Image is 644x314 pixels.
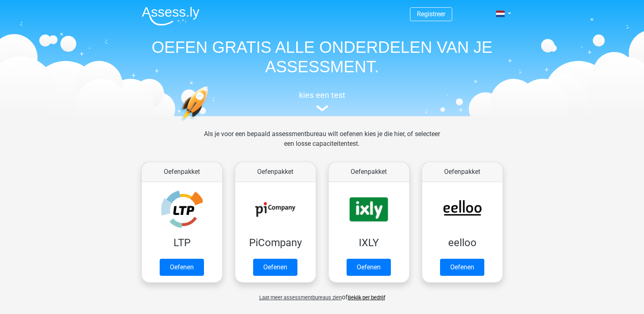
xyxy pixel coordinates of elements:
[135,90,509,112] a: kies een test
[135,37,509,76] h1: OEFEN GRATIS ALLE ONDERDELEN VAN JE ASSESSMENT.
[316,105,328,111] img: assessment
[160,259,204,276] a: Oefenen
[417,10,445,18] a: Registreer
[259,295,342,301] span: Laat meer assessmentbureaus zien
[440,259,484,276] a: Oefenen
[180,86,240,160] img: oefenen
[197,129,447,158] div: Als je voor een bepaald assessmentbureau wilt oefenen kies je die hier, of selecteer een losse ca...
[253,259,297,276] a: Oefenen
[142,6,199,26] img: Assessly
[348,295,385,301] a: Bekijk per bedrijf
[135,90,509,100] h5: kies een test
[135,286,509,302] div: of
[347,259,391,276] a: Oefenen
